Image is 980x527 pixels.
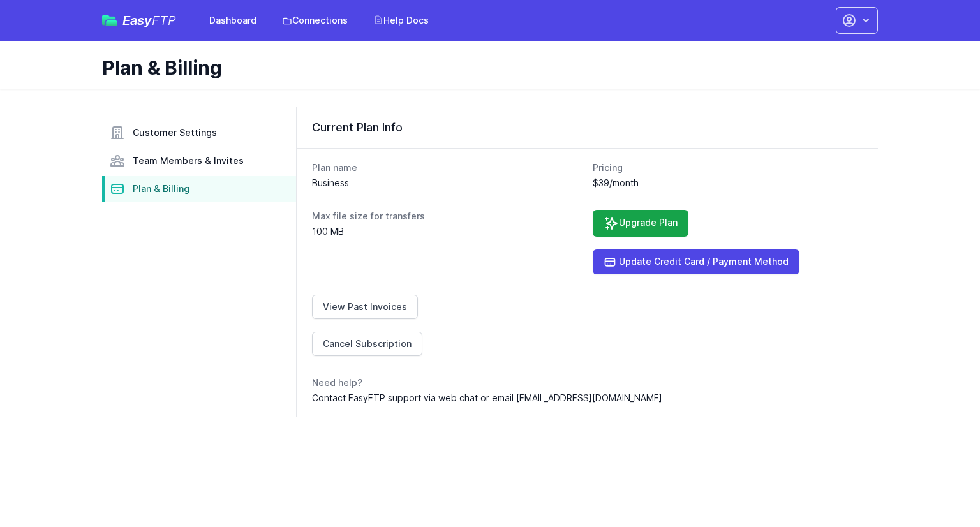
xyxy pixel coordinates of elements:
span: Plan & Billing [133,182,189,195]
span: FTP [152,13,176,28]
img: easyftp_logo.png [102,15,117,26]
a: Upgrade Plan [593,210,688,237]
dd: Business [312,177,583,189]
a: View Past Invoices [312,295,418,319]
a: EasyFTP [102,14,176,27]
a: Dashboard [202,9,264,32]
h1: Plan & Billing [102,56,868,79]
h3: Current Plan Info [312,120,863,135]
a: Connections [274,9,355,32]
span: Team Members & Invites [133,154,244,167]
dt: Plan name [312,161,583,174]
a: Update Credit Card / Payment Method [593,249,799,274]
dd: Contact EasyFTP support via web chat or email [EMAIL_ADDRESS][DOMAIN_NAME] [312,392,863,405]
a: Customer Settings [102,120,296,145]
span: Customer Settings [133,126,217,139]
dd: 100 MB [312,225,583,238]
dt: Pricing [593,161,863,174]
dt: Max file size for transfers [312,210,583,223]
dt: Need help? [312,376,863,389]
a: Team Members & Invites [102,148,296,174]
a: Plan & Billing [102,176,296,202]
a: Help Docs [366,9,436,32]
span: Easy [122,14,176,27]
a: Cancel Subscription [312,332,422,356]
dd: $39/month [593,177,863,189]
